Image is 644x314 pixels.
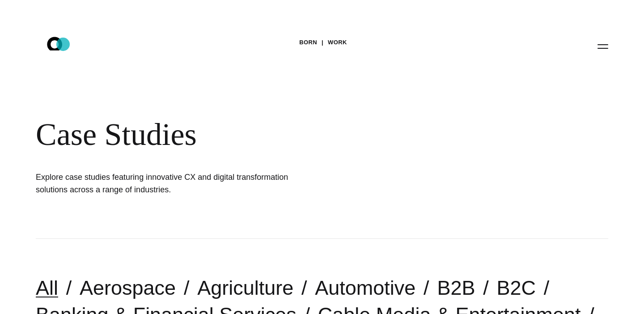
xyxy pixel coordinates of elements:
a: All [36,276,58,299]
a: BORN [299,36,317,49]
a: B2C [496,276,536,299]
a: Work [328,36,347,49]
a: B2B [437,276,475,299]
button: Open [592,37,614,55]
a: Aerospace [80,276,176,299]
a: Agriculture [197,276,293,299]
a: Automotive [315,276,415,299]
div: Case Studies [36,116,546,153]
h1: Explore case studies featuring innovative CX and digital transformation solutions across a range ... [36,171,304,196]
